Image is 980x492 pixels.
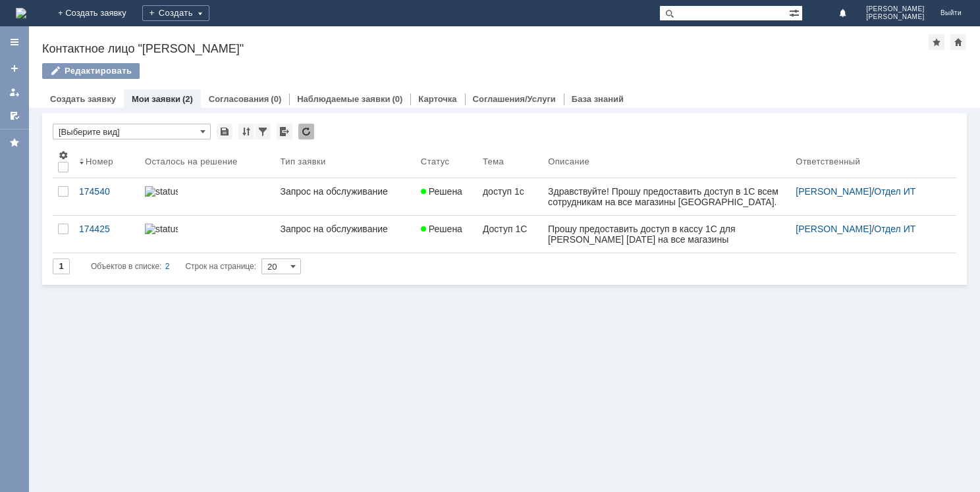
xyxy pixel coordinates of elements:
[874,224,915,234] a: Отдел ИТ
[140,178,275,215] a: statusbar-100 (1).png
[790,145,946,178] th: Ответственный
[16,8,26,18] img: logo
[281,157,326,166] div: Тип заявки
[416,145,477,178] th: Статус
[418,94,456,104] a: Карточка
[4,58,25,79] a: Создать заявку
[483,157,504,166] div: Тема
[548,157,589,166] div: Описание
[866,5,925,13] span: [PERSON_NAME]
[874,186,915,197] a: Отдел ИТ
[275,145,416,178] th: Тип заявки
[477,216,543,253] a: Доступ 1С
[16,8,26,18] a: Перейти на домашнюю страницу
[255,124,271,139] div: Фильтрация...
[298,124,314,139] div: Обновлять список
[789,6,802,18] span: Расширенный поиск
[42,42,929,55] div: Контактное лицо "[PERSON_NAME]"
[79,186,134,197] div: 174540
[275,178,416,215] a: Запрос на обслуживание
[145,157,238,166] div: Осталось на решение
[238,124,254,139] div: Сортировка...
[132,94,180,104] a: Мои заявки
[74,216,140,253] a: 174425
[929,34,944,50] div: Добавить в избранное
[416,216,477,253] a: Решена
[182,94,193,104] div: (2)
[271,94,281,104] div: (0)
[281,224,410,234] div: Запрос на обслуживание
[796,157,860,166] div: Ответственный
[392,94,402,104] div: (0)
[275,216,416,253] a: Запрос на обслуживание
[165,258,170,274] div: 2
[473,94,556,104] a: Соглашения/Услуги
[145,224,178,234] img: statusbar-100 (1).png
[866,13,925,21] span: [PERSON_NAME]
[91,262,161,271] span: Объектов в списке:
[796,224,871,234] a: [PERSON_NAME]
[421,157,449,166] div: Статус
[483,186,537,197] div: доступ 1с
[142,5,209,21] div: Создать
[91,258,256,274] i: Строк на странице:
[421,186,462,197] span: Решена
[297,94,390,104] a: Наблюдаемые заявки
[796,186,871,197] a: [PERSON_NAME]
[4,82,25,103] a: Мои заявки
[572,94,624,104] a: База знаний
[477,178,543,215] a: доступ 1с
[140,145,275,178] th: Осталось на решение
[74,178,140,215] a: 174540
[217,124,232,139] div: Сохранить вид
[950,34,966,50] div: Сделать домашней страницей
[796,224,940,234] div: /
[86,157,113,166] div: Номер
[421,224,462,234] span: Решена
[50,94,116,104] a: Создать заявку
[483,224,537,234] div: Доступ 1С
[277,124,292,139] div: Экспорт списка
[477,145,543,178] th: Тема
[796,186,940,197] div: /
[209,94,269,104] a: Согласования
[74,145,140,178] th: Номер
[416,178,477,215] a: Решена
[281,186,410,197] div: Запрос на обслуживание
[58,150,68,160] span: Настройки
[145,186,178,197] img: statusbar-100 (1).png
[4,105,25,126] a: Мои согласования
[79,224,134,234] div: 174425
[140,216,275,253] a: statusbar-100 (1).png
